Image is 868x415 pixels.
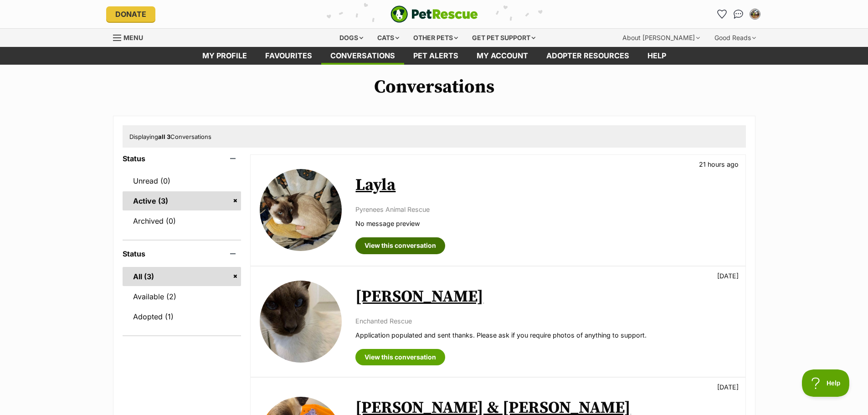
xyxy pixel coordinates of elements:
[715,7,762,21] ul: Account quick links
[321,47,404,65] a: conversations
[731,7,746,21] a: Conversations
[802,369,850,397] iframe: Help Scout Beacon - Open
[699,159,739,169] p: 21 hours ago
[123,34,143,41] span: Menu
[260,169,342,251] img: Layla
[717,271,739,281] p: [DATE]
[123,250,241,258] header: Status
[734,10,743,19] img: chat-41dd97257d64d25036548639549fe6c8038ab92f7586957e7f3b1b290dea8141.svg
[355,316,736,326] p: Enchanted Rescue
[750,10,760,19] img: Ian Sprawson profile pic
[708,29,762,47] div: Good Reads
[123,154,241,163] header: Status
[355,237,445,254] a: View this conversation
[123,287,241,306] a: Available (2)
[715,7,729,21] a: Favourites
[113,29,149,45] a: Menu
[355,330,736,340] p: Application populated and sent thanks. Please ask if you require photos of anything to support.
[407,29,464,47] div: Other pets
[537,47,638,65] a: Adopter resources
[466,29,542,47] div: Get pet support
[638,47,675,65] a: Help
[333,29,370,47] div: Dogs
[123,307,241,326] a: Adopted (1)
[123,171,241,190] a: Unread (0)
[390,5,478,23] a: PetRescue
[371,29,406,47] div: Cats
[355,287,483,307] a: [PERSON_NAME]
[616,29,706,47] div: About [PERSON_NAME]
[404,47,467,65] a: Pet alerts
[260,281,342,363] img: Simon
[355,219,736,228] p: No message preview
[106,6,155,22] a: Donate
[158,133,170,140] strong: all 3
[467,47,537,65] a: My account
[123,211,241,231] a: Archived (0)
[123,267,241,286] a: All (3)
[748,7,762,21] button: My account
[123,191,241,210] a: Active (3)
[390,5,478,23] img: logo-e224e6f780fb5917bec1dbf3a21bbac754714ae5b6737aabdf751b685950b380.svg
[355,205,736,214] p: Pyrenees Animal Rescue
[355,175,395,195] a: Layla
[193,47,256,65] a: My profile
[256,47,321,65] a: Favourites
[355,349,445,365] a: View this conversation
[129,133,211,140] span: Displaying Conversations
[717,382,739,392] p: [DATE]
